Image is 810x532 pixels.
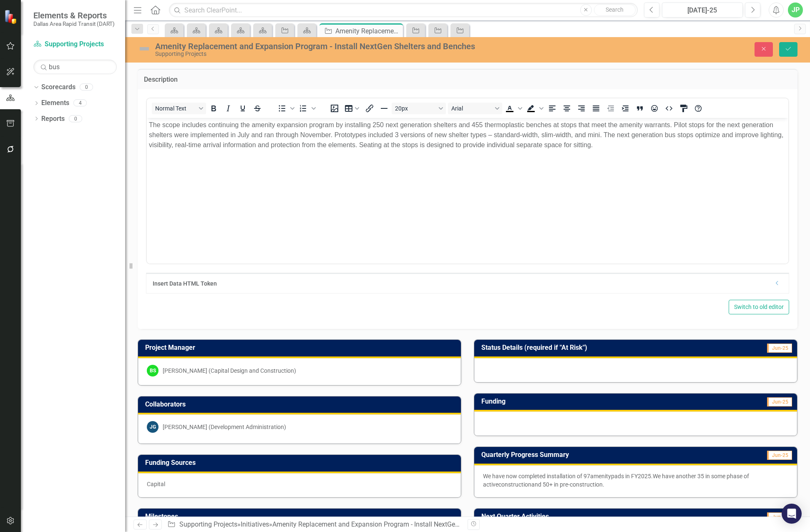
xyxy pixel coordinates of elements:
span: Normal Text [155,105,196,112]
span: We have now completed installation of 97 [483,473,590,479]
div: » » [167,520,461,529]
button: Bold [206,103,221,114]
div: Amenity Replacement and Expansion Program - Install NextGen Shelters and Benches [272,520,524,528]
button: Align left [545,103,559,114]
div: Supporting Projects [155,51,508,57]
button: Align center [560,103,574,114]
span: Jun-25 [767,512,792,522]
span: Jun-25 [767,397,792,407]
div: [PERSON_NAME] (Development Administration) [163,423,286,431]
span: Y [634,473,638,479]
h3: Milestones [145,513,457,520]
button: Font Arial [448,103,502,114]
a: Initiatives [241,520,269,528]
span: and 50+ in pre-constr [531,481,586,488]
input: Search Below... [33,60,117,74]
div: Background color Black [524,103,545,114]
a: Supporting Projects [33,40,117,49]
button: Insert image [327,103,342,114]
div: Open Intercom Messenger [782,504,802,524]
button: CSS Editor [677,103,691,114]
span: We have another 35 in some phase of active [483,473,749,488]
button: [DATE]-25 [662,3,743,18]
span: 2025. [638,473,653,479]
button: Emojis [647,103,662,114]
button: Increase indent [618,103,632,114]
button: JP [788,3,803,18]
div: Numbered list [296,103,317,114]
h3: Collaborators [145,401,457,408]
a: Elements [41,98,69,108]
span: nit [601,473,608,479]
h3: Next Quarter Activities [481,513,707,520]
span: pads in F [611,473,634,479]
div: [DATE]-25 [665,5,740,15]
span: 20px [395,105,436,112]
button: Font size 20px [392,103,446,114]
button: Strikethrough [250,103,264,114]
span: Arial [451,105,492,112]
button: Blockquote [633,103,647,114]
button: Justify [589,103,603,114]
h3: Description [144,76,791,83]
img: ClearPoint Strategy [4,9,19,24]
div: BS [147,365,158,376]
span: Search [606,6,624,13]
div: Text color Black [503,103,523,114]
button: Switch to old editor [729,300,789,314]
button: Help [691,103,705,114]
div: Amenity Replacement and Expansion Program - Install NextGen Shelters and Benches [155,42,508,51]
button: Insert/edit link [362,103,377,114]
span: y [608,473,611,479]
small: Dallas Area Rapid Transit (DART) [33,20,115,27]
a: Scorecards [41,83,75,92]
div: JG [147,421,158,433]
img: Not Defined [138,42,151,55]
button: Search [594,4,636,16]
button: Decrease indent [604,103,618,114]
h3: Project Manager [145,344,457,351]
a: Reports [41,114,65,124]
div: 0 [80,84,93,91]
button: HTML Editor [662,103,676,114]
iframe: Rich Text Area [147,118,788,263]
button: Table [342,103,362,114]
span: Elements & Reports [33,10,115,20]
a: Supporting Projects [179,520,237,528]
div: 0 [69,115,82,122]
h3: Quarterly Progress Summary [481,451,722,459]
button: Underline [236,103,250,114]
span: ame [590,473,601,479]
h3: Funding Sources [145,459,457,467]
button: Horizontal line [377,103,391,114]
div: [PERSON_NAME] (Capital Design and Construction) [163,366,296,375]
span: construction [498,481,531,488]
button: Italic [221,103,235,114]
span: Jun-25 [767,451,792,460]
button: Block Normal Text [152,103,206,114]
div: Insert Data HTML Token [153,279,770,288]
div: Amenity Replacement and Expansion Program - Install NextGen Shelters and Benches [335,26,401,36]
h3: Funding [481,398,632,405]
input: Search ClearPoint... [169,3,638,18]
span: Jun-25 [767,344,792,353]
span: uction. [586,481,604,488]
div: Bullet list [275,103,296,114]
h3: Status Details (required if "At Risk") [481,344,732,351]
button: Align right [574,103,589,114]
p: Capital [147,480,452,488]
div: 4 [73,100,87,107]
